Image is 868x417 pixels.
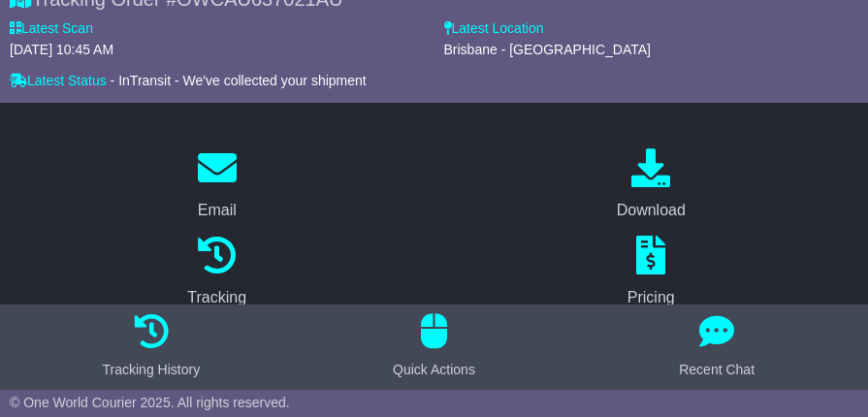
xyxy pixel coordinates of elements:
div: Tracking History [103,360,201,380]
div: Email [198,199,237,222]
div: Download [617,199,686,222]
span: © One World Courier 2025. All rights reserved. [10,395,290,410]
span: - [111,73,115,89]
a: Email [185,142,249,229]
button: Tracking History [91,314,212,380]
button: Recent Chat [667,314,766,380]
label: Latest Scan [10,20,93,37]
a: Pricing [615,229,688,316]
div: Pricing [627,286,675,309]
label: Latest Status [10,73,107,89]
span: InTransit - We've collected your shipment [118,73,367,88]
span: [DATE] 10:45 AM [10,42,113,57]
span: Brisbane - [GEOGRAPHIC_DATA] [444,42,651,57]
button: Quick Actions [381,314,487,380]
div: Recent Chat [679,360,755,380]
a: Tracking [175,229,259,316]
a: Download [604,142,698,229]
div: Quick Actions [393,360,475,380]
div: Tracking [187,286,246,309]
label: Latest Location [444,20,544,37]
